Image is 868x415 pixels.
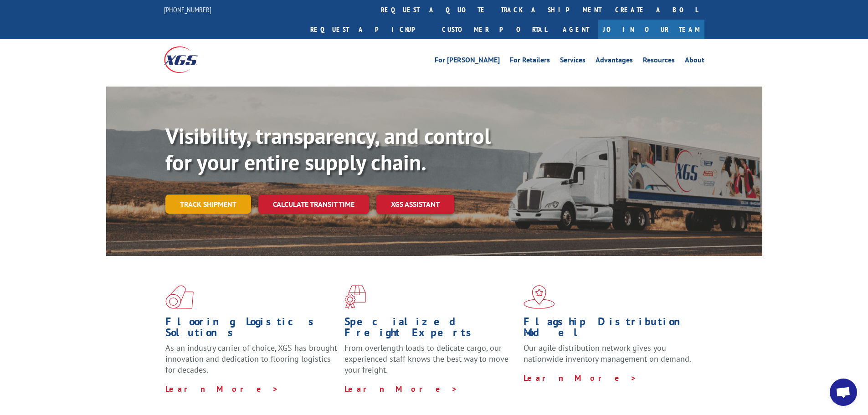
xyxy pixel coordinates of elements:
span: Our agile distribution network gives you nationwide inventory management on demand. [524,343,691,364]
a: Request a pickup [303,20,435,39]
a: Learn More > [524,373,637,383]
span: As an industry carrier of choice, XGS has brought innovation and dedication to flooring logistics... [165,343,337,375]
a: Resources [643,56,675,67]
a: [PHONE_NUMBER] [164,5,211,14]
a: Advantages [596,56,633,67]
h1: Flagship Distribution Model [524,316,696,343]
b: Visibility, transparency, and control for your entire supply chain. [165,122,491,176]
a: Services [560,56,586,67]
img: xgs-icon-focused-on-flooring-red [344,285,366,309]
a: Calculate transit time [258,195,369,214]
p: From overlength loads to delicate cargo, our experienced staff knows the best way to move your fr... [344,343,517,383]
h1: Flooring Logistics Solutions [165,316,338,343]
a: Track shipment [165,195,251,214]
a: About [685,56,704,67]
img: xgs-icon-total-supply-chain-intelligence-red [165,285,194,309]
img: xgs-icon-flagship-distribution-model-red [524,285,555,309]
div: Open chat [830,379,857,406]
a: Customer Portal [435,20,554,39]
a: XGS ASSISTANT [376,195,454,214]
a: Learn More > [344,384,458,394]
a: Join Our Team [598,20,704,39]
h1: Specialized Freight Experts [344,316,517,343]
a: For [PERSON_NAME] [435,56,500,67]
a: For Retailers [510,56,550,67]
a: Agent [554,20,598,39]
a: Learn More > [165,384,279,394]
